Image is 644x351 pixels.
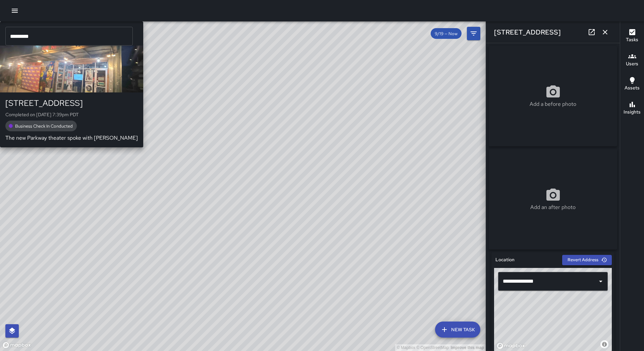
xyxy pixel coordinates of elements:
button: Open [596,277,605,286]
button: Tasks [620,24,644,48]
button: Insights [620,96,644,121]
h6: [STREET_ADDRESS] [494,27,561,38]
div: [STREET_ADDRESS] [5,98,138,109]
button: Revert Address [562,255,612,265]
button: New Task [435,322,480,338]
h6: Users [626,60,638,68]
h6: Assets [625,84,640,92]
span: Business Check In Conducted [11,123,77,129]
p: Add an after photo [530,203,576,211]
h6: Tasks [626,36,638,44]
p: Add a before photo [530,100,576,108]
button: Filters [467,27,480,40]
p: The new Parkway theater spoke with [PERSON_NAME] [5,134,138,142]
button: Users [620,48,644,72]
h6: Location [495,256,515,264]
p: Completed on [DATE] 7:39pm PDT [5,111,138,118]
span: 9/19 — Now [431,31,462,37]
h6: Insights [624,109,641,116]
button: Assets [620,72,644,96]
